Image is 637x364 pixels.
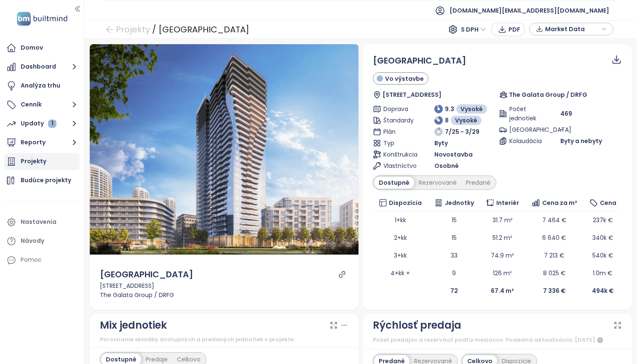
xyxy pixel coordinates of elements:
b: 67.4 m² [491,287,514,295]
span: [DOMAIN_NAME][EMAIL_ADDRESS][DOMAIN_NAME] [450,0,609,21]
div: Updaty [21,118,56,129]
span: 9.3 [445,104,454,114]
span: 6 640 € [542,234,566,242]
span: Vysoké [455,116,477,125]
span: Počet jednotiek [509,104,540,123]
span: Typ [383,138,414,148]
div: Nastavenia [21,217,56,227]
span: Byty [434,138,448,148]
div: 1 [48,120,56,128]
div: Návody [21,236,44,246]
span: Vlastníctvo [383,161,414,170]
span: The Galata Group / DRFG [509,90,587,99]
span: Market Data [545,23,600,35]
span: PDF [509,25,520,34]
span: Štandardy [383,116,414,125]
span: - [560,125,564,134]
a: Analýza trhu [4,77,80,94]
span: Novostavba [434,150,473,159]
div: Domov [21,43,43,53]
td: 51.2 m² [480,229,525,247]
td: 126 m² [480,264,525,282]
td: 15 [428,211,480,229]
span: Doprava [383,104,414,114]
div: Projekty [21,156,46,167]
span: 1.0m € [593,269,613,277]
div: Dostupné [374,177,414,189]
div: Predané [461,177,495,189]
a: Nastavenia [4,214,80,231]
span: 7/25 - 3/29 [445,127,479,136]
span: Dispozícia [389,198,422,207]
span: [GEOGRAPHIC_DATA] [509,125,540,134]
span: S DPH [461,23,486,36]
div: [GEOGRAPHIC_DATA] [100,268,193,281]
button: Dashboard [4,58,80,75]
a: Domov [4,40,80,56]
td: 2+kk [373,229,428,247]
div: Pomoc [4,252,80,268]
div: Porovnanie skladby dostupných a predaných jednotiek v projekte. [100,335,349,344]
b: 494k € [592,287,614,295]
span: Kolaudácia [509,136,540,146]
a: Budúce projekty [4,172,80,189]
span: Jednotky [445,198,474,207]
td: 3+kk [373,247,428,264]
div: Rezervované [414,177,461,189]
td: 31.7 m² [480,211,525,229]
span: 540k € [592,251,613,260]
div: Rýchlosť predaja [373,317,461,333]
span: Plán [383,127,414,136]
span: Konštrukcia [383,150,414,159]
span: 7 213 € [544,251,565,260]
span: 8 [445,116,449,125]
span: Interiér [496,198,519,207]
a: Návody [4,233,80,250]
span: 469 [560,109,572,118]
button: Reporty [4,134,80,151]
span: Cena za m² [542,198,577,207]
td: 4+kk + [373,264,428,282]
div: The Galata Group / DRFG [100,290,349,300]
span: arrow-left [105,25,114,34]
span: Vysoké [460,104,483,114]
div: button [534,23,609,35]
span: [STREET_ADDRESS] [383,90,442,99]
div: Počet predajov a rezervácií podľa mesiacov. Posledná aktualizácia: [DATE] [373,335,622,345]
b: 7 336 € [543,287,566,295]
div: / [152,22,156,37]
button: Updaty 1 [4,115,80,132]
span: [GEOGRAPHIC_DATA] [373,55,466,66]
td: 1+kk [373,211,428,229]
td: 33 [428,247,480,264]
div: Analýza trhu [21,80,60,91]
div: Budúce projekty [21,175,71,186]
span: 237k € [593,216,613,224]
span: 340k € [592,234,613,242]
span: Byty a nebyty [560,136,602,146]
a: link [338,271,346,278]
a: Projekty [4,153,80,170]
img: logo [14,10,70,27]
div: [GEOGRAPHIC_DATA] [158,22,249,37]
td: 74.9 m² [480,247,525,264]
b: 72 [450,287,458,295]
td: 15 [428,229,480,247]
button: PDF [491,23,525,36]
div: Pomoc [21,255,42,265]
span: Cena [600,198,616,207]
span: 7 464 € [542,216,567,224]
span: Vo výstavbe [385,74,424,83]
div: Mix jednotiek [100,317,167,333]
button: Cenník [4,96,80,113]
span: 8 025 € [543,269,566,277]
span: Osobné [434,161,459,170]
td: 9 [428,264,480,282]
div: [STREET_ADDRESS] [100,281,349,290]
a: arrow-left Projekty [105,22,150,37]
